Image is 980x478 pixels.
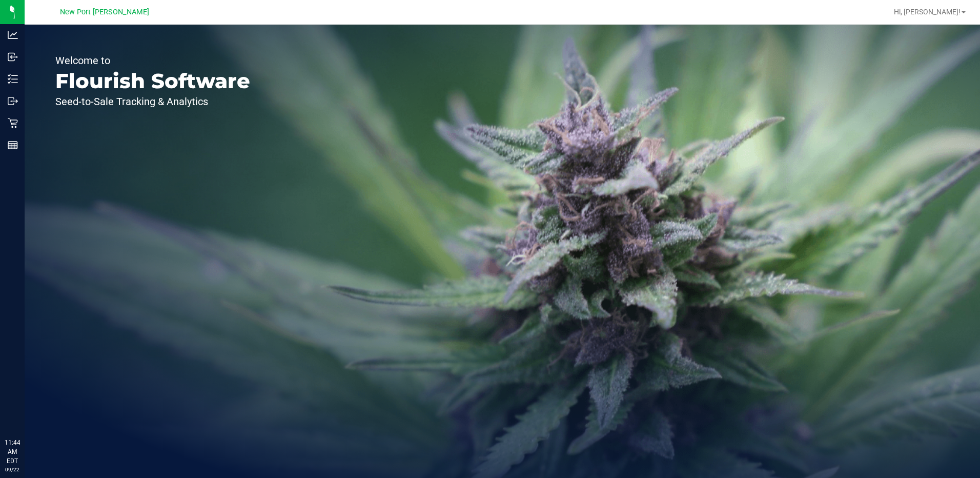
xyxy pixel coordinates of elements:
p: 09/22 [5,466,20,473]
p: Welcome to [55,55,250,66]
iframe: Resource center [10,396,41,427]
p: Seed-to-Sale Tracking & Analytics [55,96,250,107]
span: Hi, [PERSON_NAME]! [894,8,961,16]
inline-svg: Reports [8,140,18,150]
inline-svg: Inventory [8,74,18,84]
inline-svg: Inbound [8,52,18,62]
span: New Port [PERSON_NAME] [60,8,149,16]
inline-svg: Analytics [8,30,18,40]
p: 11:44 AM EDT [5,438,20,466]
p: Flourish Software [55,71,250,91]
inline-svg: Retail [8,118,18,128]
inline-svg: Outbound [8,96,18,106]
